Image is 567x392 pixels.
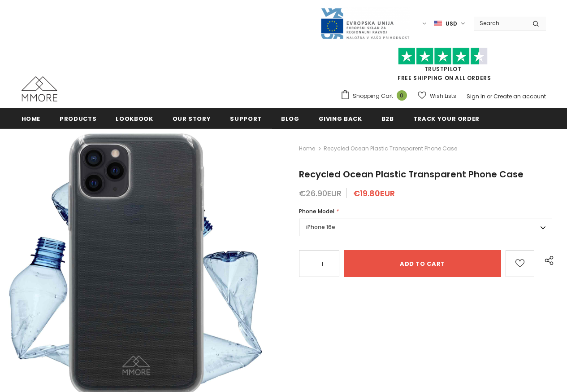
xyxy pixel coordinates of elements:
a: B2B [381,108,394,128]
span: Lookbook [116,115,153,123]
span: or [487,92,492,100]
a: Products [60,108,96,128]
span: €19.80EUR [353,188,395,199]
a: Home [22,108,41,128]
span: support [230,115,262,123]
img: USD [434,20,442,27]
span: B2B [381,115,394,123]
a: Shopping Cart 0 [340,89,411,103]
span: €26.90EUR [299,188,342,199]
a: support [230,108,262,128]
span: Wish Lists [430,92,456,101]
input: Search Site [474,17,526,30]
a: Our Story [173,108,211,128]
a: Blog [281,108,299,128]
img: MMORE Cases [22,76,57,101]
a: Sign In [467,92,485,100]
img: Javni Razpis [320,7,410,40]
span: Products [60,115,96,123]
span: Recycled Ocean Plastic Transparent Phone Case [324,143,457,154]
span: FREE SHIPPING ON ALL ORDERS [340,52,546,82]
span: Giving back [319,115,362,123]
span: Shopping Cart [353,92,393,101]
a: Create an account [493,92,546,100]
a: Trustpilot [424,65,462,73]
a: Home [299,143,315,154]
span: USD [446,19,457,28]
label: iPhone 16e [299,219,552,236]
a: Lookbook [116,108,153,128]
span: Phone Model [299,207,334,215]
span: Track your order [413,115,480,123]
span: Our Story [173,115,211,123]
a: Track your order [413,108,480,128]
span: Recycled Ocean Plastic Transparent Phone Case [299,168,524,181]
a: Wish Lists [418,88,456,104]
span: 0 [397,90,407,101]
input: Add to cart [344,250,501,277]
a: Giving back [319,108,362,128]
span: Home [22,115,41,123]
span: Blog [281,115,299,123]
a: Javni Razpis [320,19,410,27]
img: Trust Pilot Stars [398,48,488,65]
